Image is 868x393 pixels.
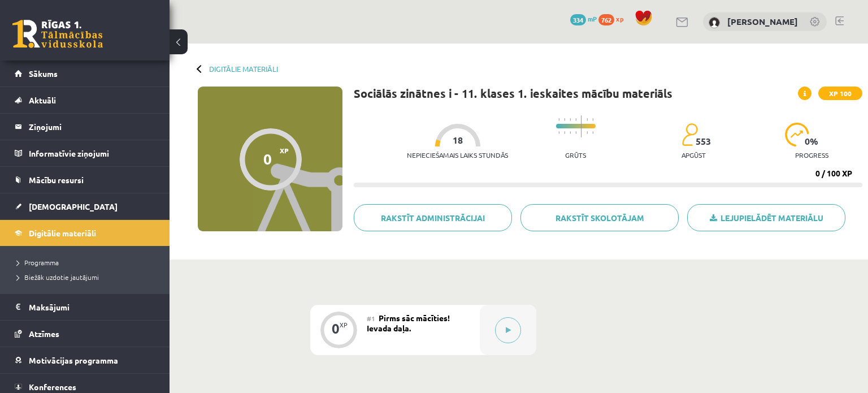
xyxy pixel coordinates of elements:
[682,151,706,159] p: apgūst
[209,64,278,73] a: Digitālie materiāli
[263,150,272,167] div: 0
[17,258,59,267] span: Programma
[709,17,720,28] img: Līva Amanda Zvīne
[795,151,828,159] p: progress
[280,146,289,154] span: XP
[592,118,593,121] img: icon-short-line-57e1e144782c952c97e751825c79c345078a6d821885a25fce030b3d8c18986b.svg
[17,273,99,282] span: Biežāk uzdotie jautājumi
[15,167,155,193] a: Mācību resursi
[407,151,508,159] p: Nepieciešamais laiks stundās
[564,118,565,121] img: icon-short-line-57e1e144782c952c97e751825c79c345078a6d821885a25fce030b3d8c18986b.svg
[354,204,512,231] a: Rakstīt administrācijai
[558,118,559,121] img: icon-short-line-57e1e144782c952c97e751825c79c345078a6d821885a25fce030b3d8c18986b.svg
[29,68,58,79] span: Sākums
[29,355,118,365] span: Motivācijas programma
[558,131,559,134] img: icon-short-line-57e1e144782c952c97e751825c79c345078a6d821885a25fce030b3d8c18986b.svg
[15,321,155,347] a: Atzīmes
[598,14,629,23] a: 762 xp
[687,204,845,231] a: Lejupielādēt materiālu
[581,115,582,137] img: icon-long-line-d9ea69661e0d244f92f715978eff75569469978d946b2353a9bb055b3ed8787d.svg
[805,136,819,146] span: 0 %
[15,220,155,246] a: Digitālie materiāli
[570,131,571,134] img: icon-short-line-57e1e144782c952c97e751825c79c345078a6d821885a25fce030b3d8c18986b.svg
[520,204,679,231] a: Rakstīt skolotājam
[29,175,84,185] span: Mācību resursi
[570,118,571,121] img: icon-short-line-57e1e144782c952c97e751825c79c345078a6d821885a25fce030b3d8c18986b.svg
[332,323,340,334] div: 0
[575,131,576,134] img: icon-short-line-57e1e144782c952c97e751825c79c345078a6d821885a25fce030b3d8c18986b.svg
[29,140,155,166] legend: Informatīvie ziņojumi
[575,118,576,121] img: icon-short-line-57e1e144782c952c97e751825c79c345078a6d821885a25fce030b3d8c18986b.svg
[564,131,565,134] img: icon-short-line-57e1e144782c952c97e751825c79c345078a6d821885a25fce030b3d8c18986b.svg
[367,313,450,333] span: Pirms sāc mācīties! Ievada daļa.
[29,294,155,320] legend: Maksājumi
[696,136,711,146] span: 553
[15,140,155,166] a: Informatīvie ziņojumi
[29,201,118,211] span: [DEMOGRAPHIC_DATA]
[682,123,698,146] img: students-c634bb4e5e11cddfef0936a35e636f08e4e9abd3cc4e673bd6f9a4125e45ecb1.svg
[598,14,614,25] span: 762
[453,135,463,145] span: 18
[15,87,155,113] a: Aktuāli
[616,14,623,23] span: xp
[727,16,798,27] a: [PERSON_NAME]
[354,87,672,100] h1: Sociālās zinātnes i - 11. klases 1. ieskaites mācību materiāls
[17,257,158,267] a: Programma
[15,347,155,373] a: Motivācijas programma
[588,14,597,23] span: mP
[29,382,76,392] span: Konferences
[367,314,375,323] span: #1
[587,131,588,134] img: icon-short-line-57e1e144782c952c97e751825c79c345078a6d821885a25fce030b3d8c18986b.svg
[17,272,158,282] a: Biežāk uzdotie jautājumi
[29,228,96,238] span: Digitālie materiāli
[818,87,862,100] span: XP 100
[29,329,59,339] span: Atzīmes
[587,118,588,121] img: icon-short-line-57e1e144782c952c97e751825c79c345078a6d821885a25fce030b3d8c18986b.svg
[15,61,155,87] a: Sākums
[570,14,586,25] span: 334
[592,131,593,134] img: icon-short-line-57e1e144782c952c97e751825c79c345078a6d821885a25fce030b3d8c18986b.svg
[570,14,597,23] a: 334 mP
[785,123,809,146] img: icon-progress-161ccf0a02000e728c5f80fcf4c31c7af3da0e1684b2b1d7c360e028c24a22f1.svg
[29,95,56,105] span: Aktuāli
[565,151,586,159] p: Grūts
[340,322,348,328] div: XP
[15,193,155,219] a: [DEMOGRAPHIC_DATA]
[12,20,103,48] a: Rīgas 1. Tālmācības vidusskola
[29,114,155,140] legend: Ziņojumi
[15,294,155,320] a: Maksājumi
[15,114,155,140] a: Ziņojumi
